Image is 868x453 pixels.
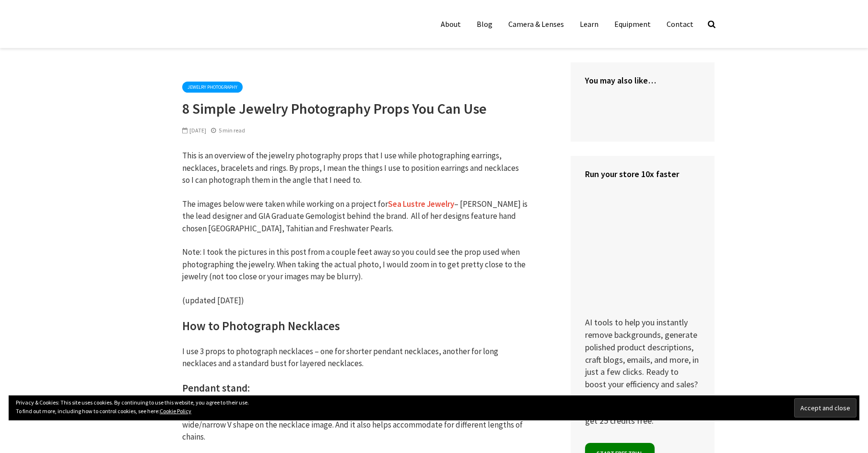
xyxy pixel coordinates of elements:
p: (updated [DATE]) [182,295,528,307]
span: [DATE] [182,127,206,134]
p: This is an overview of the jewelry photography props that I use while photographing earrings, nec... [182,150,528,187]
a: Sea Lustre Jewelry [388,199,454,210]
a: About [434,14,468,34]
a: Camera & Lenses [501,14,571,34]
a: Learn [573,14,606,34]
div: Privacy & Cookies: This site uses cookies. By continuing to use this website, you agree to their ... [9,395,859,420]
a: Cookie Policy [160,407,191,415]
input: Accept and close [794,398,856,417]
p: AI tools to help you instantly remove backgrounds, generate polished product descriptions, craft ... [585,190,700,390]
a: Equipment [607,14,658,34]
h1: 8 Simple Jewelry Photography Props You Can Use [182,100,528,117]
p: This stand is helpful because it has slots that can be used depending on whether you want a wide/... [182,406,528,443]
p: I use 3 props to photograph necklaces – one for shorter pendant necklaces, another for long neckl... [182,346,528,370]
p: The images below were taken while working on a project for – [PERSON_NAME] is the lead designer a... [182,198,528,235]
a: Blog [469,14,500,34]
a: Jewelry Photography [182,82,243,93]
p: Note: I took the pictures in this post from a couple feet away so you could see the prop used whe... [182,246,528,283]
a: Contact [659,14,701,34]
h3: Pendant stand: [182,381,528,395]
h4: You may also like… [585,74,700,86]
div: 5 min read [211,126,245,135]
h2: How to Photograph Necklaces [182,318,528,334]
